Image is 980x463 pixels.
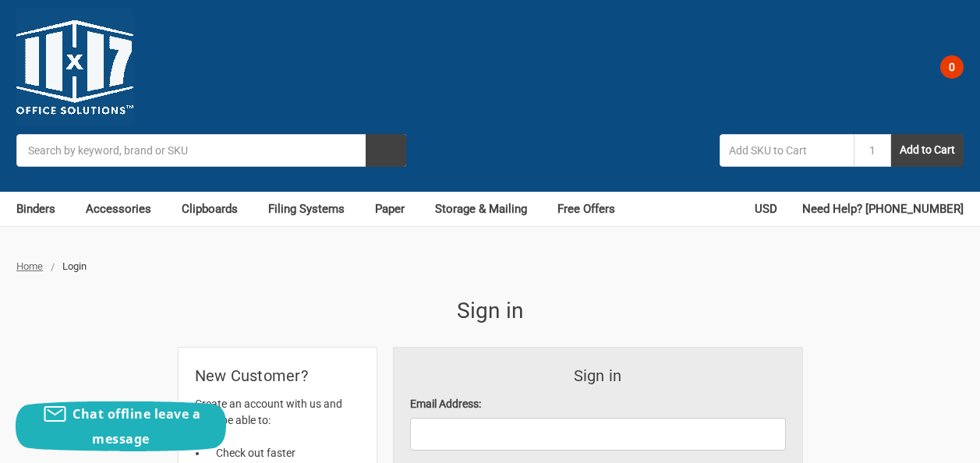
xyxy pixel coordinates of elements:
a: Home [16,260,43,272]
h2: New Customer? [195,364,360,387]
a: Binders [16,192,69,226]
a: Storage & Mailing [435,192,541,226]
label: Email Address: [410,396,786,412]
button: Chat offline leave a message [16,401,226,451]
a: Filing Systems [268,192,359,226]
span: Chat offline leave a message [73,405,200,447]
a: Clipboards [182,192,252,226]
img: 11x17.com [16,9,133,125]
button: Add to Cart [891,134,964,167]
input: Search by keyword, brand or SKU [16,134,406,167]
li: Check out faster [207,445,360,461]
a: Paper [375,192,419,226]
span: Login [62,260,87,272]
h3: Sign in [410,364,786,387]
a: Need Help? [PHONE_NUMBER] [802,192,964,226]
a: USD [755,192,786,226]
h1: Sign in [179,295,802,327]
span: 0 [940,55,964,79]
input: Add SKU to Cart [720,134,854,167]
a: Free Offers [557,192,615,226]
a: Accessories [86,192,165,226]
a: 0 [912,47,964,87]
p: Create an account with us and you'll be able to: [195,396,360,429]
